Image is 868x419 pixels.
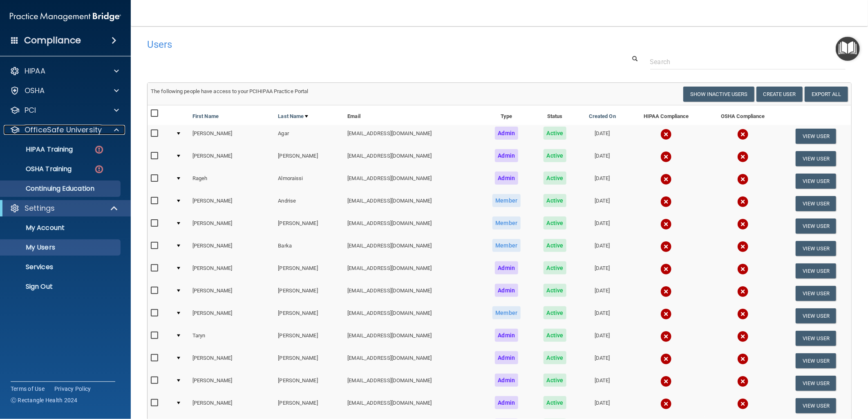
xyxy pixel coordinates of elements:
td: Taryn [189,327,275,350]
th: OSHA Compliance [705,105,781,125]
td: [PERSON_NAME] [275,394,345,417]
th: HIPAA Compliance [627,105,705,125]
span: Admin [495,396,519,409]
span: Active [544,149,567,162]
img: cross.ca9f0e7f.svg [660,174,672,185]
button: View User [796,308,836,323]
td: [EMAIL_ADDRESS][DOMAIN_NAME] [344,350,480,372]
td: [PERSON_NAME] [275,282,345,305]
span: Active [544,396,567,409]
img: cross.ca9f0e7f.svg [737,129,749,140]
button: View User [796,218,836,234]
td: [PERSON_NAME] [275,305,345,327]
p: My Users [5,243,117,252]
a: First Name [192,111,219,121]
td: [DATE] [577,305,627,327]
p: Settings [25,203,55,213]
p: OSHA Training [5,165,72,173]
span: Admin [495,329,519,342]
img: cross.ca9f0e7f.svg [660,308,672,320]
p: Continuing Education [5,185,117,193]
td: [PERSON_NAME] [189,394,275,417]
td: [PERSON_NAME] [189,215,275,237]
td: [DATE] [577,170,627,192]
td: [PERSON_NAME] [275,350,345,372]
td: [PERSON_NAME] [189,147,275,170]
img: cross.ca9f0e7f.svg [660,151,672,163]
th: Type [480,105,532,125]
span: Member [492,194,521,207]
span: Active [544,374,567,387]
td: [DATE] [577,372,627,394]
td: [PERSON_NAME] [189,192,275,215]
img: cross.ca9f0e7f.svg [660,196,672,207]
td: [EMAIL_ADDRESS][DOMAIN_NAME] [344,305,480,327]
span: The following people have access to your PCIHIPAA Practice Portal [151,88,309,94]
span: Active [544,172,567,185]
img: cross.ca9f0e7f.svg [737,174,749,185]
span: Active [544,127,567,140]
td: [EMAIL_ADDRESS][DOMAIN_NAME] [344,125,480,147]
span: Admin [495,127,519,140]
span: Admin [495,149,519,162]
a: HIPAA [10,66,119,76]
td: [DATE] [577,394,627,417]
span: Admin [495,284,519,297]
button: View User [796,241,836,256]
td: [DATE] [577,192,627,215]
th: Status [533,105,577,125]
img: cross.ca9f0e7f.svg [660,263,672,275]
img: cross.ca9f0e7f.svg [737,398,749,410]
span: Admin [495,351,519,364]
button: View User [796,398,836,413]
span: Active [544,284,567,297]
img: cross.ca9f0e7f.svg [660,398,672,410]
p: Services [5,263,117,271]
td: [DATE] [577,237,627,260]
td: [DATE] [577,260,627,282]
button: View User [796,353,836,368]
a: Last Name [278,111,309,121]
td: [EMAIL_ADDRESS][DOMAIN_NAME] [344,394,480,417]
a: Created On [589,111,616,121]
p: OSHA [25,86,45,96]
td: [EMAIL_ADDRESS][DOMAIN_NAME] [344,192,480,215]
td: [PERSON_NAME] [189,350,275,372]
img: cross.ca9f0e7f.svg [737,196,749,207]
td: [PERSON_NAME] [275,147,345,170]
p: Sign Out [5,283,117,291]
img: cross.ca9f0e7f.svg [660,241,672,252]
span: Active [544,194,567,207]
td: [EMAIL_ADDRESS][DOMAIN_NAME] [344,237,480,260]
td: Almoraissi [275,170,345,192]
button: View User [796,286,836,301]
span: Active [544,351,567,364]
button: View User [796,196,836,211]
button: View User [796,151,836,166]
img: danger-circle.6113f641.png [94,164,104,174]
span: Ⓒ Rectangle Health 2024 [11,396,78,404]
td: [PERSON_NAME] [189,237,275,260]
button: Create User [756,87,803,102]
p: OfficeSafe University [25,125,102,135]
span: Active [544,261,567,274]
td: [DATE] [577,327,627,350]
td: [PERSON_NAME] [275,215,345,237]
h4: Users [147,39,553,50]
td: [DATE] [577,350,627,372]
span: Member [492,239,521,252]
td: Agar [275,125,345,147]
button: Show Inactive Users [683,87,754,102]
td: [PERSON_NAME] [189,282,275,305]
td: [DATE] [577,282,627,305]
img: cross.ca9f0e7f.svg [660,376,672,387]
a: Export All [805,87,848,102]
td: Andrise [275,192,345,215]
td: [EMAIL_ADDRESS][DOMAIN_NAME] [344,327,480,350]
span: Active [544,329,567,342]
span: Member [492,216,521,230]
td: [EMAIL_ADDRESS][DOMAIN_NAME] [344,260,480,282]
td: [DATE] [577,215,627,237]
td: [PERSON_NAME] [189,260,275,282]
img: cross.ca9f0e7f.svg [737,151,749,163]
